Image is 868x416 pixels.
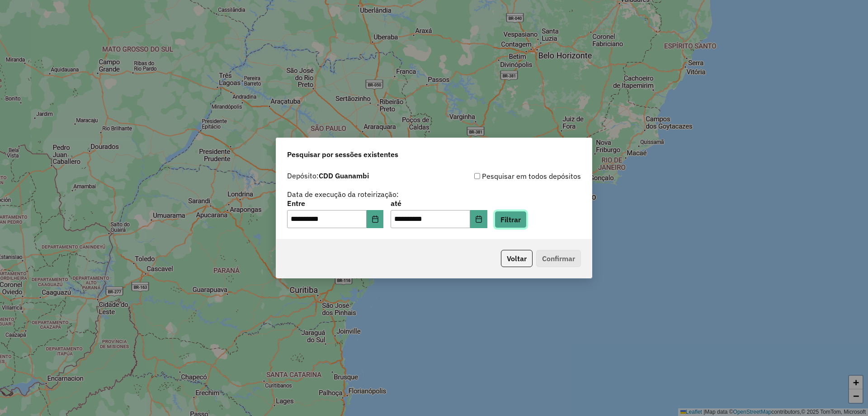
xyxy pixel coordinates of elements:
label: Data de execução da roteirização: [287,189,399,200]
label: Depósito: [287,170,369,181]
button: Filtrar [495,211,527,228]
button: Choose Date [367,210,384,228]
label: Entre [287,198,383,209]
label: até [391,198,487,209]
button: Choose Date [470,210,487,228]
button: Voltar [501,250,533,267]
div: Pesquisar em todos depósitos [434,171,581,182]
strong: CDD Guanambi [319,171,369,180]
span: Pesquisar por sessões existentes [287,149,398,160]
